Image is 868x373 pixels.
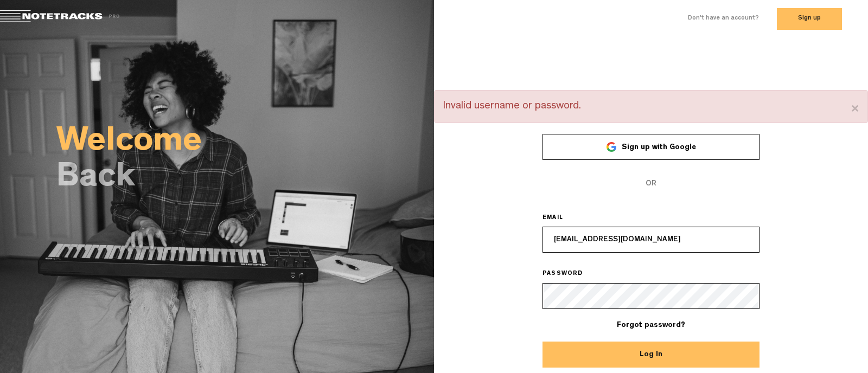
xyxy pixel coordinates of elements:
[777,8,842,30] button: Sign up
[542,227,759,253] input: Email
[542,270,598,279] label: PASSWORD
[688,14,759,23] label: Don't have an account?
[542,214,578,223] label: EMAIL
[617,321,685,329] a: Forgot password?
[542,342,759,368] button: Log In
[56,164,434,194] h2: Back
[542,171,759,197] span: OR
[443,99,859,114] p: Invalid username or password.
[56,128,434,158] h2: Welcome
[622,144,696,151] span: Sign up with Google
[851,99,859,120] button: ×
